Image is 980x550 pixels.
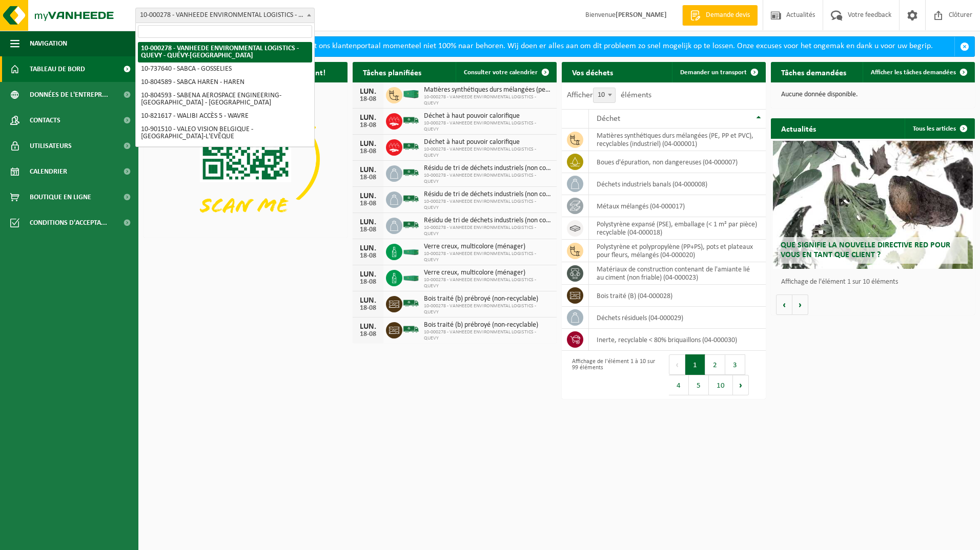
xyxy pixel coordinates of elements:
span: Contacts [30,108,60,133]
span: Résidu de tri de déchets industriels (non comparable au déchets ménagers) [424,217,552,225]
td: polystyrène expansé (PSE), emballage (< 1 m² par pièce) recyclable (04-000018) [589,217,766,240]
span: Données de l'entrepr... [30,82,108,108]
img: BL-SO-LV [402,112,420,129]
div: LUN. [358,297,378,305]
div: LUN. [358,218,378,226]
td: matières synthétiques durs mélangées (PE, PP et PVC), recyclables (industriel) (04-000001) [589,129,766,151]
td: matériaux de construction contenant de l'amiante lié au ciment (non friable) (04-000023) [589,262,766,285]
strong: [PERSON_NAME] [616,11,667,19]
img: BL-SO-LV [402,216,420,234]
div: LUN. [358,270,378,279]
span: Bois traité (b) prébroyé (non-recyclable) [424,295,552,303]
a: Afficher les tâches demandées [863,62,974,82]
p: Aucune donnée disponible. [781,91,965,98]
span: Résidu de tri de déchets industriels (non comparable au déchets ménagers) [424,191,552,199]
span: 10-000278 - VANHEEDE ENVIRONMENTAL LOGISTICS - QUEVY [424,199,552,211]
a: Que signifie la nouvelle directive RED pour vous en tant que client ? [773,141,973,269]
div: LUN. [358,323,378,331]
div: 18-08 [358,174,378,181]
div: 18-08 [358,226,378,234]
span: Navigation [30,31,67,56]
button: 5 [689,375,709,395]
span: 10-000278 - VANHEEDE ENVIRONMENTAL LOGISTICS - QUEVY [424,225,552,237]
td: bois traité (B) (04-000028) [589,285,766,307]
div: 18-08 [358,122,378,129]
h2: Vos déchets [562,62,623,82]
span: 10-000278 - VANHEEDE ENVIRONMENTAL LOGISTICS - QUEVY [424,120,552,133]
span: 10-000278 - VANHEEDE ENVIRONMENTAL LOGISTICS - QUEVY - QUÉVY-LE-GRAND [135,8,315,23]
div: 18-08 [358,331,378,338]
a: Demander un transport [672,62,765,82]
span: 10-000278 - VANHEEDE ENVIRONMENTAL LOGISTICS - QUEVY [424,329,552,342]
img: HK-XC-20-GN-00 [402,246,420,256]
div: 18-08 [358,279,378,286]
div: LUN. [358,140,378,148]
div: 18-08 [358,305,378,312]
div: 18-08 [358,96,378,103]
button: Vorige [776,294,792,315]
td: inerte, recyclable < 80% briquaillons (04-000030) [589,329,766,351]
span: Verre creux, multicolore (ménager) [424,269,552,277]
div: 18-08 [358,148,378,155]
div: LUN. [358,88,378,96]
span: Boutique en ligne [30,184,91,210]
span: Que signifie la nouvelle directive RED pour vous en tant que client ? [781,241,950,259]
span: Demander un transport [680,69,747,76]
td: métaux mélangés (04-000017) [589,195,766,217]
span: 10-000278 - VANHEEDE ENVIRONMENTAL LOGISTICS - QUEVY [424,94,552,107]
img: BL-SO-LV [402,321,420,338]
img: Download de VHEPlus App [144,82,348,236]
button: 2 [705,354,725,375]
div: Beste klant, wegens technische redenen werkt ons klantenportaal momenteel niet 100% naar behoren.... [162,37,954,56]
span: Verre creux, multicolore (ménager) [424,243,552,251]
a: Demande devis [682,5,758,26]
button: Next [733,375,749,395]
li: 10-983590 - VALEO VISION - REMITRANS - GHISLENGHIEN [138,143,312,157]
button: 10 [709,375,733,395]
div: 18-08 [358,252,378,260]
span: 10-000278 - VANHEEDE ENVIRONMENTAL LOGISTICS - QUEVY [424,303,552,315]
img: BL-SO-LV [402,190,420,207]
div: LUN. [358,114,378,122]
li: 10-737640 - SABCA - GOSSELIES [138,62,312,76]
span: Conditions d'accepta... [30,210,107,236]
li: 10-901510 - VALEO VISION BELGIQUE - [GEOGRAPHIC_DATA]-L'EVÊQUE [138,123,312,143]
div: LUN. [358,244,378,252]
h2: Tâches demandées [771,62,856,82]
img: BL-SO-LV [402,164,420,181]
td: polystyrène et polypropylène (PP+PS), pots et plateaux pour fleurs, mélangés (04-000020) [589,240,766,262]
a: Tous les articles [905,118,974,139]
li: 10-804593 - SABENA AEROSPACE ENGINEERING-[GEOGRAPHIC_DATA] - [GEOGRAPHIC_DATA] [138,89,312,110]
div: LUN. [358,166,378,174]
span: Déchet à haut pouvoir calorifique [424,112,552,120]
span: 10-000278 - VANHEEDE ENVIRONMENTAL LOGISTICS - QUEVY - QUÉVY-LE-GRAND [136,8,314,23]
a: Consulter votre calendrier [456,62,556,82]
h2: Tâches planifiées [353,62,432,82]
button: 3 [725,354,745,375]
button: 4 [669,375,689,395]
li: 10-000278 - VANHEEDE ENVIRONMENTAL LOGISTICS - QUEVY - QUÉVY-[GEOGRAPHIC_DATA] [138,42,312,62]
span: Déchet à haut pouvoir calorifique [424,138,552,146]
div: Affichage de l'élément 1 à 10 sur 99 éléments [567,353,659,396]
button: Volgende [792,294,808,315]
td: déchets industriels banals (04-000008) [589,173,766,195]
span: 10 [593,88,616,103]
label: Afficher éléments [567,91,651,99]
span: Consulter votre calendrier [464,69,538,76]
span: Utilisateurs [30,133,72,159]
span: Afficher les tâches demandées [871,69,956,76]
img: HK-XC-40-GN-00 [402,90,420,99]
span: Tableau de bord [30,56,85,82]
li: 10-804589 - SABCA HAREN - HAREN [138,76,312,89]
span: Déchet [597,115,620,123]
span: 10-000278 - VANHEEDE ENVIRONMENTAL LOGISTICS - QUEVY [424,173,552,185]
span: Calendrier [30,159,67,184]
img: BL-SO-LV [402,294,420,312]
div: LUN. [358,192,378,200]
span: Résidu de tri de déchets industriels (non comparable au déchets ménagers) [424,164,552,173]
span: 10-000278 - VANHEEDE ENVIRONMENTAL LOGISTICS - QUEVY [424,251,552,263]
span: 10-000278 - VANHEEDE ENVIRONMENTAL LOGISTICS - QUEVY [424,277,552,289]
h2: Actualités [771,118,826,138]
span: 10 [594,88,615,102]
li: 10-821617 - WALIBI ACCÈS 5 - WAVRE [138,110,312,123]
